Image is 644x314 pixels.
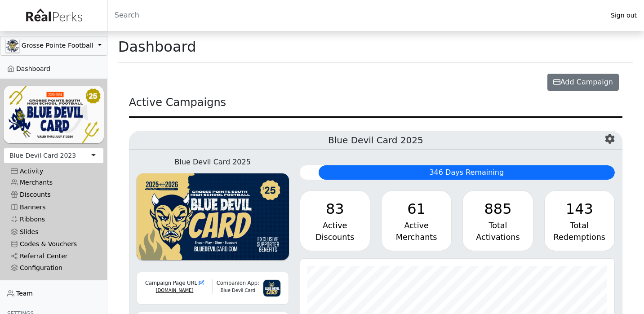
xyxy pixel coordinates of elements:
a: Referral Center [4,250,104,262]
div: Configuration [11,264,97,272]
div: Activity [11,168,97,175]
div: Blue Devil Card [213,287,263,294]
a: 83 Active Discounts [300,190,370,251]
div: Activations [470,231,525,243]
div: Total [552,220,607,231]
div: 61 [389,198,444,220]
h1: Dashboard [118,38,196,55]
button: Add Campaign [547,74,619,91]
div: 346 Days Remaining [319,165,615,180]
img: real_perks_logo-01.svg [21,5,86,26]
div: Companion App: [213,279,263,287]
a: Merchants [4,177,104,189]
img: WvZzOez5OCqmO91hHZfJL7W2tJ07LbGMjwPPNJwI.png [137,173,289,261]
img: 3g6IGvkLNUf97zVHvl5PqY3f2myTnJRpqDk2mpnC.png [263,279,280,297]
div: Active [307,220,363,231]
div: Total [470,220,525,231]
a: Slides [4,226,104,238]
a: 143 Total Redemptions [544,190,615,251]
input: Search [107,4,604,26]
a: [DOMAIN_NAME] [156,288,194,293]
div: Blue Devil Card 2025 [137,157,289,168]
a: 885 Total Activations [462,190,533,251]
div: Blue Devil Card 2023 [9,151,76,160]
div: 143 [552,198,607,220]
div: Active [389,220,444,231]
h5: Blue Devil Card 2025 [129,131,622,150]
div: 83 [307,198,363,220]
div: Redemptions [552,231,607,243]
a: Codes & Vouchers [4,238,104,250]
img: YNIl3DAlDelxGQFo2L2ARBV2s5QDnXUOFwQF9zvk.png [4,86,104,143]
div: Active Campaigns [129,94,622,118]
img: GAa1zriJJmkmu1qRtUwg8x1nQwzlKm3DoqW9UgYl.jpg [6,39,19,53]
div: Merchants [389,231,444,243]
div: 885 [470,198,525,220]
div: Campaign Page URL: [142,279,207,287]
a: Sign out [604,9,644,22]
a: 61 Active Merchants [381,190,452,251]
a: Ribbons [4,213,104,226]
a: Discounts [4,189,104,201]
a: Banners [4,201,104,213]
div: Discounts [307,231,363,243]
